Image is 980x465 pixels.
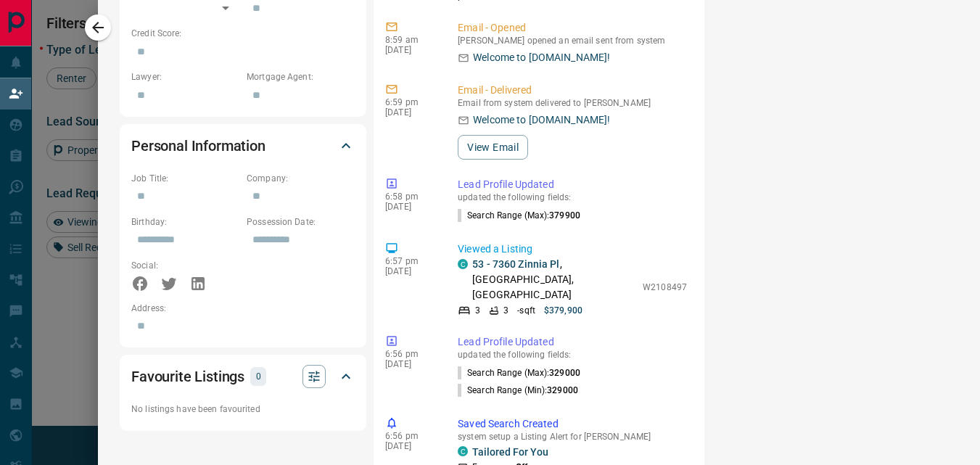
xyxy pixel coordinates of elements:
p: updated the following fields: [458,350,687,360]
p: Email - Delivered [458,83,687,98]
p: Email from system delivered to [PERSON_NAME] [458,98,687,108]
span: 329000 [549,368,580,378]
p: W2108497 [643,281,687,294]
p: updated the following fields: [458,192,687,202]
h2: Favourite Listings [131,365,244,388]
p: Search Range (Min) : [458,384,578,397]
p: Welcome to [DOMAIN_NAME]! [473,112,610,128]
p: [DATE] [385,45,436,55]
a: Tailored For You [472,446,548,458]
p: 6:59 pm [385,97,436,107]
p: Job Title: [131,172,239,185]
div: condos.ca [458,446,468,456]
a: 53 - 7360 Zinnia Pl [472,258,560,270]
p: 0 [255,369,262,384]
p: 6:58 pm [385,192,436,202]
h2: Personal Information [131,134,265,157]
div: condos.ca [458,259,468,269]
span: 329000 [547,385,578,395]
p: [PERSON_NAME] opened an email sent from system [458,36,687,46]
button: View Email [458,135,528,160]
p: [DATE] [385,266,436,276]
p: Welcome to [DOMAIN_NAME]! [473,50,610,65]
p: Email - Opened [458,20,687,36]
p: system setup a Listing Alert for [PERSON_NAME] [458,432,687,442]
span: 379900 [549,210,580,221]
p: Mortgage Agent: [247,70,355,83]
p: 6:56 pm [385,349,436,359]
div: Personal Information [131,128,355,163]
p: Address: [131,302,355,315]
p: Search Range (Max) : [458,366,580,379]
p: Birthday: [131,215,239,229]
p: - sqft [517,304,535,317]
p: Credit Score: [131,27,355,40]
p: 8:59 am [385,35,436,45]
p: Saved Search Created [458,416,687,432]
p: 3 [503,304,508,317]
p: , [GEOGRAPHIC_DATA], [GEOGRAPHIC_DATA] [472,257,635,303]
p: [DATE] [385,359,436,369]
p: Search Range (Max) : [458,209,580,222]
p: 6:57 pm [385,256,436,266]
p: Lead Profile Updated [458,177,687,192]
p: Possession Date: [247,215,355,229]
p: Viewed a Listing [458,242,687,257]
p: 6:56 pm [385,431,436,441]
p: [DATE] [385,441,436,451]
p: Social: [131,259,239,272]
p: [DATE] [385,202,436,212]
p: No listings have been favourited [131,403,355,416]
p: $379,900 [544,304,582,317]
p: 3 [475,304,480,317]
p: Lawyer: [131,70,239,83]
div: Favourite Listings0 [131,359,355,394]
p: Lead Profile Updated [458,334,687,350]
p: Company: [247,172,355,185]
p: [DATE] [385,107,436,118]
